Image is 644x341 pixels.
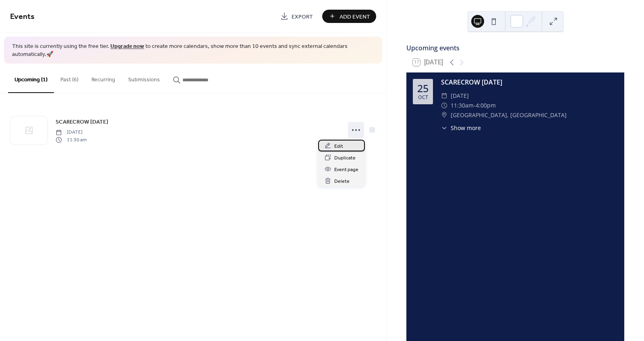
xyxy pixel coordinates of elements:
span: Show more [451,124,481,132]
div: SCARECROW [DATE] [441,77,618,87]
div: Oct [418,95,428,100]
span: [DATE] [451,91,469,101]
span: SCARECROW [DATE] [56,118,108,126]
div: ​ [441,91,447,101]
a: Export [274,10,319,23]
span: 4:00pm [476,101,496,110]
span: Add Event [340,12,370,21]
span: Delete [334,177,350,186]
button: Submissions [122,64,166,92]
button: Past (6) [54,64,85,92]
span: Export [292,12,313,21]
span: This site is currently using the free tier. to create more calendars, show more than 10 events an... [12,43,374,58]
span: Edit [334,142,343,151]
div: ​ [441,124,447,132]
span: - [474,101,476,110]
span: [GEOGRAPHIC_DATA], [GEOGRAPHIC_DATA] [451,110,567,120]
span: [DATE] [56,129,87,136]
button: ​Show more [441,124,481,132]
span: Event page [334,165,358,174]
a: Upgrade now [110,41,144,52]
div: Upcoming events [406,43,624,53]
div: 25 [417,83,429,93]
a: SCARECROW [DATE] [56,117,108,126]
span: Duplicate [334,154,356,162]
span: 11:30 am [56,136,87,143]
div: ​ [441,101,447,110]
button: Add Event [322,10,376,23]
span: 11:30am [451,101,474,110]
button: Recurring [85,64,122,92]
span: Events [10,9,35,25]
button: Upcoming (1) [8,64,54,93]
div: ​ [441,110,447,120]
